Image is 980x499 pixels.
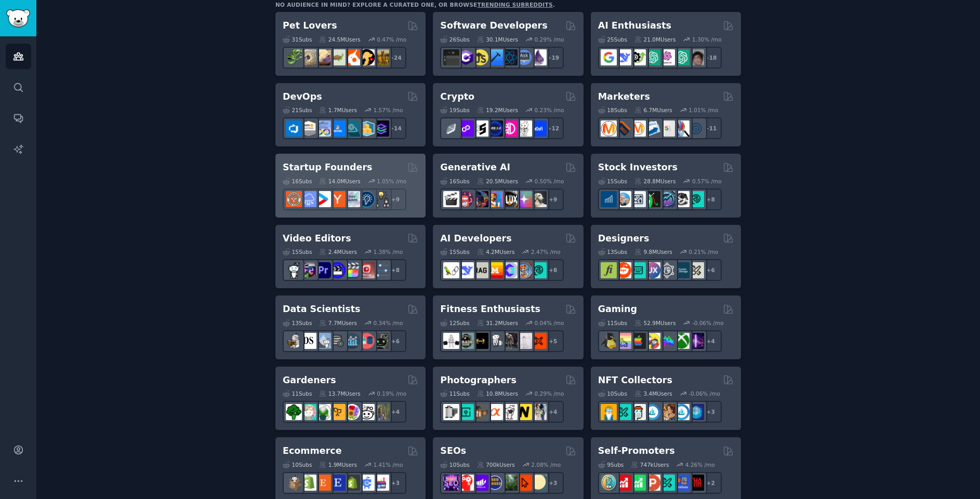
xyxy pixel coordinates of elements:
[531,248,561,255] div: 2.47 % /mo
[477,248,515,255] div: 4.2M Users
[487,262,503,278] img: MistralAI
[385,401,406,423] div: + 4
[359,262,375,278] img: Youtubevideo
[688,106,718,114] div: 1.01 % /mo
[531,404,547,420] img: WeddingPhotography
[700,401,722,423] div: + 3
[283,248,312,255] div: 15 Sub s
[286,333,302,349] img: MachineLearning
[319,36,360,43] div: 24.5M Users
[644,191,660,207] img: Trading
[659,49,675,65] img: OpenAIDev
[283,106,312,114] div: 21 Sub s
[598,444,675,457] h2: Self-Promoters
[615,191,631,207] img: ValueInvesting
[477,36,518,43] div: 30.1M Users
[501,333,518,349] img: fitness30plus
[630,262,646,278] img: UI_Design
[286,49,302,65] img: herpetology
[329,475,346,491] img: EtsySellers
[644,404,660,420] img: OpenSeaNFT
[673,475,690,491] img: betatests
[644,120,660,137] img: Emailmarketing
[630,49,646,65] img: AItoolsCatalog
[659,404,675,420] img: CryptoArt
[659,262,675,278] img: userexperience
[443,333,459,349] img: GYM
[501,475,518,491] img: Local_SEO
[315,404,331,420] img: SavageGarden
[440,161,510,174] h2: Generative AI
[615,262,631,278] img: logodesign
[542,117,564,139] div: + 12
[329,262,346,278] img: VideoEditors
[377,36,406,43] div: 0.47 % /mo
[659,475,675,491] img: alphaandbetausers
[477,319,518,327] div: 31.2M Users
[359,191,375,207] img: Entrepreneurship
[385,47,406,69] div: + 24
[300,262,316,278] img: editors
[598,374,672,387] h2: NFT Collectors
[458,404,474,420] img: streetphotography
[601,333,617,349] img: linux_gaming
[673,404,690,420] img: OpenseaMarket
[487,120,503,137] img: web3
[458,333,474,349] img: GymMotivation
[700,472,722,494] div: + 2
[300,475,316,491] img: shopify
[630,475,646,491] img: selfpromotion
[319,319,357,327] div: 7.7M Users
[300,49,316,65] img: ballpython
[6,9,30,28] img: GummySearch logo
[344,262,360,278] img: finalcutpro
[634,178,676,185] div: 28.8M Users
[644,333,660,349] img: GamerPals
[516,262,532,278] img: llmops
[598,178,627,185] div: 15 Sub s
[542,47,564,69] div: + 19
[283,303,360,316] h2: Data Scientists
[516,475,532,491] img: GoogleSearchConsole
[283,90,322,103] h2: DevOps
[598,461,624,468] div: 9 Sub s
[440,319,469,327] div: 12 Sub s
[634,248,672,255] div: 9.8M Users
[458,49,474,65] img: csharp
[373,475,389,491] img: ecommerce_growth
[344,49,360,65] img: cockatiel
[531,333,547,349] img: personaltraining
[440,106,469,114] div: 19 Sub s
[385,330,406,352] div: + 6
[458,475,474,491] img: TechSEO
[659,191,675,207] img: StocksAndTrading
[692,319,724,327] div: -0.06 % /mo
[531,191,547,207] img: DreamBooth
[286,120,302,137] img: azuredevops
[472,191,488,207] img: deepdream
[531,461,561,468] div: 2.08 % /mo
[472,404,488,420] img: AnalogCommunity
[630,191,646,207] img: Forex
[634,36,676,43] div: 21.0M Users
[692,178,722,185] div: 0.57 % /mo
[688,248,718,255] div: 0.21 % /mo
[630,333,646,349] img: macgaming
[685,461,715,468] div: 4.26 % /mo
[472,475,488,491] img: seogrowth
[315,475,331,491] img: Etsy
[283,36,312,43] div: 31 Sub s
[659,333,675,349] img: gamers
[319,461,357,468] div: 1.9M Users
[440,178,469,185] div: 16 Sub s
[615,404,631,420] img: NFTMarketplace
[329,333,346,349] img: dataengineering
[501,191,518,207] img: FluxAI
[630,120,646,137] img: AskMarketing
[477,178,518,185] div: 20.5M Users
[315,49,331,65] img: leopardgeckos
[531,120,547,137] img: defi_
[283,161,372,174] h2: Startup Founders
[385,472,406,494] div: + 3
[472,333,488,349] img: workout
